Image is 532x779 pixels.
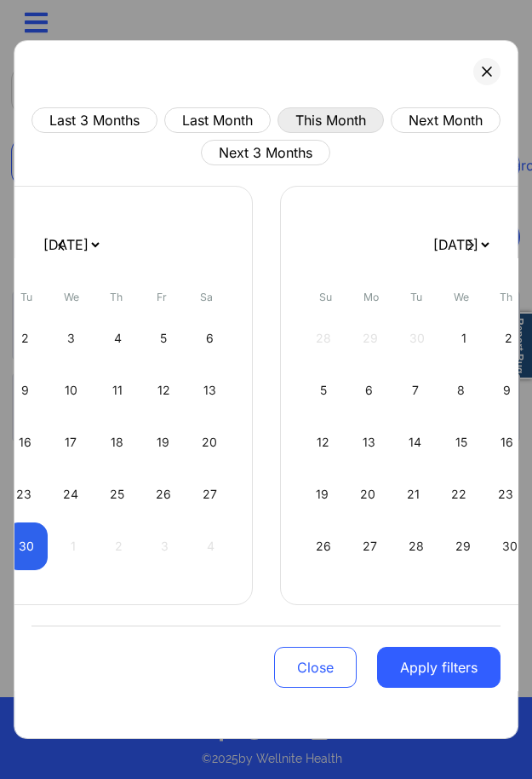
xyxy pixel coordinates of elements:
[349,418,391,466] div: Mon Oct 13 2025
[142,418,184,466] div: Fri Sep 19 2025
[277,107,384,133] button: This Month
[20,291,32,303] abbr: Tuesday
[303,522,346,570] div: Sun Oct 26 2025
[97,470,139,518] div: Thu Sep 25 2025
[50,470,93,518] div: Wed Sep 24 2025
[391,107,501,133] button: Next Month
[454,291,469,303] abbr: Wednesday
[489,522,532,570] div: Thu Oct 30 2025
[189,314,231,362] div: Sat Sep 06 2025
[190,470,232,518] div: Sat Sep 27 2025
[189,366,231,414] div: Sat Sep 13 2025
[303,470,343,518] div: Sun Oct 19 2025
[202,140,331,165] button: Next 3 Months
[349,366,391,414] div: Mon Oct 06 2025
[350,522,392,570] div: Mon Oct 27 2025
[143,470,186,518] div: Fri Sep 26 2025
[4,314,46,362] div: Tue Sep 02 2025
[97,314,139,362] div: Thu Sep 04 2025
[441,366,483,414] div: Wed Oct 08 2025
[31,107,157,133] button: Last 3 Months
[347,470,390,518] div: Mon Oct 20 2025
[443,522,485,570] div: Wed Oct 29 2025
[4,366,46,414] div: Tue Sep 09 2025
[377,647,501,688] button: Apply filters
[50,366,92,414] div: Wed Sep 10 2025
[189,418,232,466] div: Sat Sep 20 2025
[441,418,483,466] div: Wed Oct 15 2025
[320,291,333,303] abbr: Sunday
[501,291,513,303] abbr: Thursday
[489,314,529,362] div: Thu Oct 02 2025
[438,470,481,518] div: Wed Oct 22 2025
[396,522,438,570] div: Tue Oct 28 2025
[50,314,92,362] div: Wed Sep 03 2025
[395,418,437,466] div: Tue Oct 14 2025
[201,291,214,303] abbr: Saturday
[303,366,345,414] div: Sun Oct 05 2025
[164,107,271,133] button: Last Month
[50,418,92,466] div: Wed Sep 17 2025
[97,366,139,414] div: Thu Sep 11 2025
[96,418,138,466] div: Thu Sep 18 2025
[485,470,528,518] div: Thu Oct 23 2025
[443,314,484,362] div: Wed Oct 01 2025
[6,522,49,570] div: Tue Sep 30 2025
[64,291,79,303] abbr: Wednesday
[157,291,167,303] abbr: Friday
[3,470,46,518] div: Tue Sep 23 2025
[303,418,345,466] div: Sun Oct 12 2025
[143,366,185,414] div: Fri Sep 12 2025
[487,366,529,414] div: Thu Oct 09 2025
[4,418,46,466] div: Tue Sep 16 2025
[111,291,123,303] abbr: Thursday
[395,366,437,414] div: Tue Oct 07 2025
[143,314,185,362] div: Fri Sep 05 2025
[363,291,379,303] abbr: Monday
[487,418,529,466] div: Thu Oct 16 2025
[410,291,422,303] abbr: Tuesday
[394,470,434,518] div: Tue Oct 21 2025
[274,647,357,688] button: Close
